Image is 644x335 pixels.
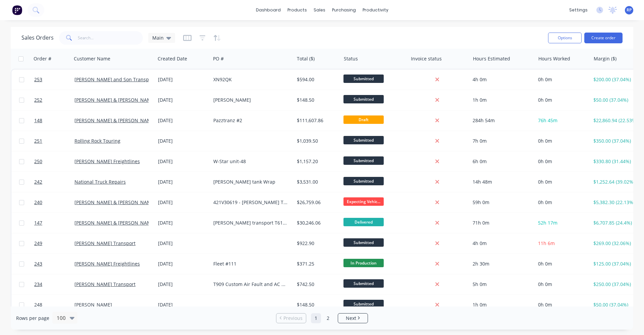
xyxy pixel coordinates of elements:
[213,220,287,226] div: [PERSON_NAME] transport T610 493236
[473,220,530,226] div: 71h 0m
[158,199,208,206] div: [DATE]
[297,97,336,103] div: $148.50
[273,313,371,323] ul: Pagination
[297,117,336,124] div: $111,607.86
[34,213,74,233] a: 147
[74,199,180,205] a: [PERSON_NAME] & [PERSON_NAME] Newcastle
[158,240,208,247] div: [DATE]
[297,301,336,308] div: $148.50
[473,199,530,206] div: 59h 0m
[584,33,623,43] button: Create order
[346,315,356,322] span: Next
[74,281,136,287] a: [PERSON_NAME] Transport
[593,76,636,83] div: $200.00 (37.04%)
[213,97,287,103] div: [PERSON_NAME]
[538,179,552,185] span: 0h 0m
[538,220,557,226] span: 52h 17m
[323,313,333,323] a: Page 2
[473,76,530,83] div: 4h 0m
[158,301,208,308] div: [DATE]
[343,197,384,206] span: Expecting Vehic...
[343,136,384,144] span: Submitted
[34,281,42,288] span: 234
[593,97,636,103] div: $50.00 (37.04%)
[34,55,51,62] div: Order #
[158,138,208,144] div: [DATE]
[74,220,180,226] a: [PERSON_NAME] & [PERSON_NAME] Newcastle
[158,220,208,226] div: [DATE]
[593,179,636,185] div: $1,252.64 (39.02%)
[473,117,530,124] div: 284h 54m
[343,259,384,267] span: In Production
[34,295,74,315] a: 248
[34,158,42,165] span: 250
[593,281,636,288] div: $250.00 (37.04%)
[538,55,570,62] div: Hours Worked
[253,5,284,15] a: dashboard
[158,97,208,103] div: [DATE]
[593,138,636,144] div: $350.00 (37.04%)
[34,260,42,267] span: 243
[593,240,636,247] div: $269.00 (32.06%)
[297,281,336,288] div: $742.50
[158,158,208,165] div: [DATE]
[297,158,336,165] div: $1,157.20
[21,35,54,41] h1: Sales Orders
[158,55,187,62] div: Created Date
[34,220,42,226] span: 147
[34,199,42,206] span: 240
[359,5,392,15] div: productivity
[343,300,384,308] span: Submitted
[158,179,208,185] div: [DATE]
[78,31,143,45] input: Search...
[343,115,384,124] span: Draft
[283,315,303,322] span: Previous
[158,281,208,288] div: [DATE]
[594,55,616,62] div: Margin ($)
[213,55,224,62] div: PO #
[538,97,552,103] span: 0h 0m
[34,274,74,294] a: 234
[297,179,336,185] div: $3,531.00
[566,5,591,15] div: settings
[297,260,336,267] div: $371.25
[74,179,126,185] a: National Truck Repairs
[74,240,136,246] a: [PERSON_NAME] Transport
[34,254,74,274] a: 243
[158,260,208,267] div: [DATE]
[593,199,636,206] div: $5,382.30 (22.13%)
[74,76,155,83] a: [PERSON_NAME] and Son Transport
[12,5,22,15] img: Factory
[213,76,287,83] div: XN92QK
[152,34,164,41] span: Main
[343,156,384,165] span: Submitted
[34,69,74,90] a: 253
[538,76,552,83] span: 0h 0m
[593,158,636,165] div: $330.80 (31.44%)
[34,131,74,151] a: 251
[473,240,530,247] div: 4h 0m
[34,179,42,185] span: 242
[16,315,49,322] span: Rows per page
[538,199,552,205] span: 0h 0m
[297,138,336,144] div: $1,039.50
[311,313,321,323] a: Page 1 is your current page
[343,75,384,83] span: Submitted
[329,5,359,15] div: purchasing
[627,7,632,13] span: RP
[213,281,287,288] div: T909 Custom Air Fault and AC Fan Issue
[538,281,552,287] span: 0h 0m
[213,179,287,185] div: [PERSON_NAME] tank Wrap
[34,138,42,144] span: 251
[34,192,74,212] a: 240
[34,172,74,192] a: 242
[158,76,208,83] div: [DATE]
[34,301,42,308] span: 248
[310,5,329,15] div: sales
[34,97,42,103] span: 252
[593,260,636,267] div: $125.00 (37.04%)
[344,55,358,62] div: Status
[593,220,636,226] div: $6,707.85 (24.4%)
[297,240,336,247] div: $922.90
[34,117,42,124] span: 148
